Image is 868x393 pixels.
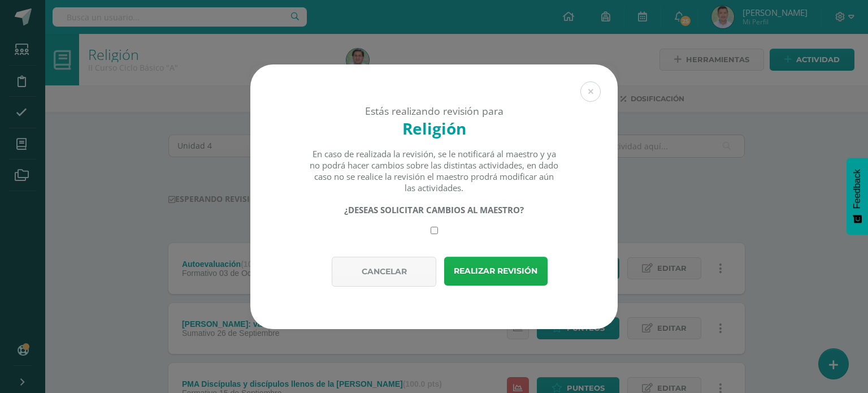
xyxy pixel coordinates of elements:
[332,257,436,287] button: Cancelar
[852,169,862,209] span: Feedback
[431,227,438,234] input: Require changes
[309,148,559,193] div: En caso de realizada la revisión, se le notificará al maestro y ya no podrá hacer cambios sobre l...
[444,257,548,286] button: Realizar revisión
[847,158,868,235] button: Feedback - Mostrar encuesta
[270,104,598,118] div: Estás realizando revisión para
[344,204,524,215] strong: ¿DESEAS SOLICITAR CAMBIOS AL MAESTRO?
[580,81,601,102] button: Close (Esc)
[402,118,466,139] strong: Religión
